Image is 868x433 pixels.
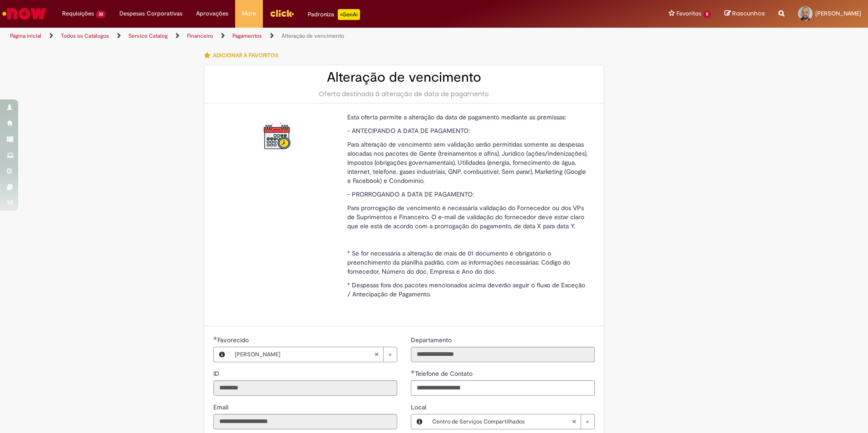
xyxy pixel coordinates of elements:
[196,9,228,18] span: Aprovações
[213,414,397,429] input: Email
[347,249,588,276] p: * Se for necessária a alteração de mais de 01 documento é obrigatório o preenchimento da planilha...
[213,369,221,378] label: Somente leitura - ID
[411,336,454,344] span: Somente leitura - Departamento
[217,336,251,344] span: Necessários - Favorecido
[347,190,588,199] p: - PRORROGANDO A DATA DE PAGAMENTO:
[732,9,765,18] span: Rascunhos
[262,122,291,151] img: Alteração de vencimento
[347,280,588,299] p: * Despesas fora dos pacotes mencionados acima deverão seguir o fluxo de Exceção / Antecipação de ...
[1,5,48,23] img: ServiceNow
[213,52,278,59] span: Adicionar a Favoritos
[347,203,588,231] p: Para prorrogação de vencimento é necessária validação do Fornecedor ou dos VPs de Suprimentos e F...
[411,347,595,362] input: Departamento
[119,9,182,18] span: Despesas Corporativas
[213,380,397,396] input: ID
[428,414,594,429] a: Centro de Serviços CompartilhadosLimpar campo Local
[411,380,595,396] input: Telefone de Contato
[213,89,595,98] div: Oferta destinada à alteração de data de pagamento
[370,347,383,362] abbr: Limpar campo Favorecido
[213,403,230,412] label: Somente leitura - Email
[61,32,109,39] a: Todos os Catálogos
[213,369,221,378] span: Somente leitura - ID
[411,414,428,429] button: Local, Visualizar este registro Centro de Serviços Compartilhados
[567,414,581,429] abbr: Limpar campo Local
[338,9,360,20] p: +GenAi
[242,9,256,18] span: More
[676,9,701,18] span: Favoritos
[187,32,213,39] a: Financeiro
[230,347,397,362] a: [PERSON_NAME]Limpar campo Favorecido
[432,414,572,429] span: Centro de Serviços Compartilhados
[411,403,428,411] span: Local
[725,10,765,18] a: Rascunhos
[213,336,217,340] span: Obrigatório Preenchido
[815,10,861,17] span: [PERSON_NAME]
[270,6,294,20] img: click_logo_yellow_360x200.png
[411,335,454,344] label: Somente leitura - Departamento
[128,32,168,39] a: Service Catalog
[415,369,474,378] span: Telefone de Contato
[347,126,588,135] p: - ANTECIPANDO A DATA DE PAGAMENTO:
[204,46,283,65] button: Adicionar a Favoritos
[703,10,711,18] span: 5
[232,32,262,39] a: Pagamentos
[347,113,588,122] p: Esta oferta permite a alteração da data de pagamento mediante as premissas:
[213,70,595,85] h2: Alteração de vencimento
[214,347,230,362] button: Favorecido, Visualizar este registro Pedro Rosa de Moraes
[10,32,41,39] a: Página inicial
[213,403,230,411] span: Somente leitura - Email
[62,9,94,18] span: Requisições
[281,32,344,39] a: Alteração de vencimento
[411,370,415,374] span: Obrigatório Preenchido
[235,347,374,362] span: [PERSON_NAME]
[7,28,572,44] ul: Trilhas de página
[308,9,360,20] div: Padroniza
[96,10,106,18] span: 33
[347,140,588,185] p: Para alteração de vencimento sem validação serão permitidas somente as despesas alocadas nos paco...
